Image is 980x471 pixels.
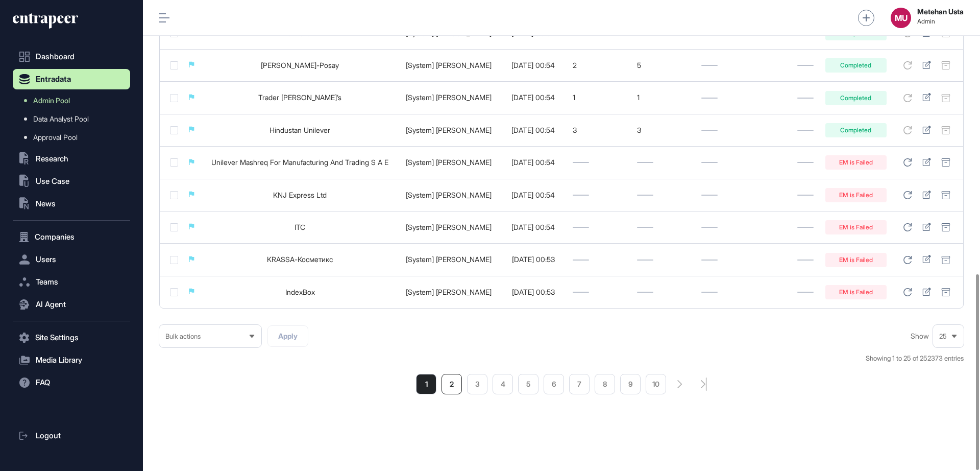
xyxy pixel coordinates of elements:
a: 1 [416,374,436,394]
button: MU [891,8,911,28]
a: Hindustan Unilever [269,126,330,134]
div: [DATE] 00:53 [504,288,562,296]
span: Teams [36,278,58,286]
span: Approval Pool [33,133,78,142]
button: Site Settings [13,327,130,348]
button: Teams [13,272,130,292]
div: 3 [637,126,691,134]
strong: Metehan Usta [917,8,964,16]
a: 9 [620,374,641,394]
a: Unilever Mashreq For Manufacturing And Trading S A E [211,158,388,167]
span: Site Settings [35,334,79,342]
a: Trader [PERSON_NAME]’s [258,93,341,102]
span: AI Agent [36,300,66,309]
div: EM is Failed [825,285,887,299]
a: Logout [13,426,130,446]
a: search-pagination-next-button [677,380,682,388]
span: Users [36,255,56,264]
a: [System] [PERSON_NAME] [406,191,492,199]
button: Entradata [13,69,130,89]
div: [DATE] 00:54 [504,223,562,231]
a: Data Analyst Pool [18,110,130,128]
a: KNJ Express Ltd [273,191,327,199]
div: Completed [825,91,887,105]
div: 2 [573,61,627,69]
span: Data Analyst Pool [33,115,89,123]
span: Dashboard [36,53,75,61]
a: 2 [442,374,462,394]
div: [DATE] 00:54 [504,126,562,134]
div: 1 [573,93,627,102]
a: 4 [493,374,513,394]
a: [System] [PERSON_NAME] [406,93,492,102]
a: 5 [518,374,538,394]
a: [System] [PERSON_NAME] [406,126,492,134]
button: Companies [13,227,130,247]
a: 8 [595,374,615,394]
a: Dashboard [13,46,130,67]
span: FAQ [36,379,50,387]
button: Research [13,149,130,169]
a: [System] [PERSON_NAME] [406,223,492,231]
button: Users [13,249,130,270]
span: Admin Pool [33,97,70,105]
div: [DATE] 00:54 [504,158,562,167]
a: KRASSA-Косметикс [267,255,333,264]
button: News [13,194,130,214]
span: Media Library [36,356,82,364]
a: 6 [544,374,564,394]
a: 7 [569,374,590,394]
a: [System] [PERSON_NAME] [406,61,492,69]
span: Use Case [36,177,69,185]
span: Research [36,155,68,163]
a: 3 [467,374,487,394]
a: [System] [PERSON_NAME] [406,29,492,37]
span: Bulk actions [165,333,201,340]
a: [System] [PERSON_NAME] [406,255,492,264]
div: EM is Failed [825,220,887,234]
div: EM is Failed [825,253,887,267]
span: News [36,200,56,208]
a: [System] [PERSON_NAME] [406,158,492,167]
span: 25 [939,333,947,340]
div: Showing 1 to 25 of 252373 entries [866,354,964,364]
div: [DATE] 00:53 [504,255,562,264]
button: FAQ [13,372,130,393]
a: 10 [646,374,666,394]
div: 1 [637,93,691,102]
span: Logout [36,432,61,440]
a: search-pagination-last-page-button [701,378,707,391]
span: Admin [917,18,964,25]
a: ITC [295,223,305,231]
div: 5 [637,61,691,69]
div: EM is Failed [825,188,887,202]
a: Unilever [287,29,313,37]
div: EM is Failed [825,155,887,170]
button: Media Library [13,350,130,370]
a: [System] [PERSON_NAME] [406,288,492,296]
a: [PERSON_NAME]-Posay [261,61,339,69]
span: Companies [35,233,75,241]
div: Completed [825,123,887,137]
span: Entradata [36,75,71,83]
button: AI Agent [13,294,130,315]
span: Show [911,332,929,340]
button: Use Case [13,171,130,192]
div: 3 [573,126,627,134]
div: [DATE] 00:54 [504,93,562,102]
a: IndexBox [285,288,315,296]
div: [DATE] 00:54 [504,61,562,69]
div: Completed [825,58,887,73]
div: [DATE] 00:54 [504,191,562,199]
a: Approval Pool [18,128,130,147]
